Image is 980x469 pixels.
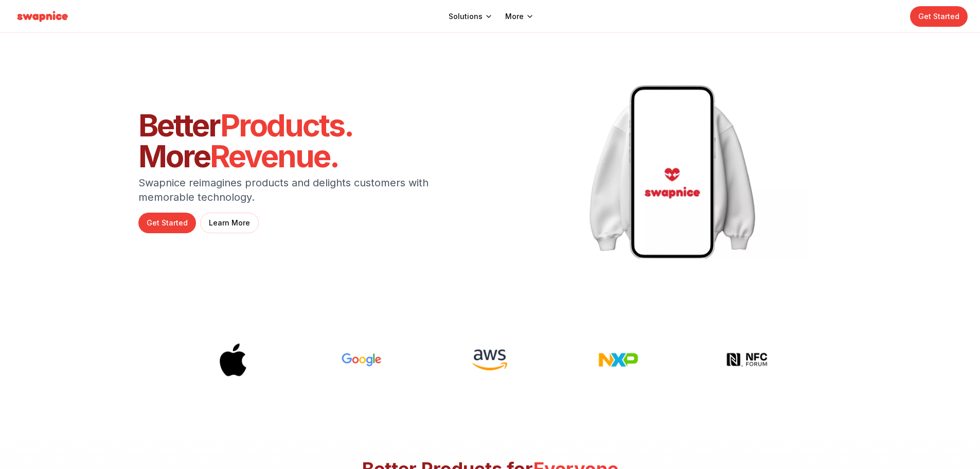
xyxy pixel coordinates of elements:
img: AWS [449,335,531,385]
img: Google for Startups [320,335,403,385]
button: More [505,11,534,22]
img: Apple [192,335,274,385]
a: Get Started [138,213,196,233]
p: Swapnice reimagines products and delights customers with memorable technology. [138,176,447,204]
h1: Better More [138,110,478,171]
a: Get Started [910,6,968,27]
button: Solutions [449,11,493,22]
span: Revenue. [210,137,338,175]
img: NFC Forum [706,335,788,385]
img: NXP [577,335,660,385]
img: Swapnice Logo [12,8,73,25]
a: Learn More [200,213,259,233]
span: Products. [220,107,353,144]
img: Teddy Smart Plush Toy [536,82,809,261]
